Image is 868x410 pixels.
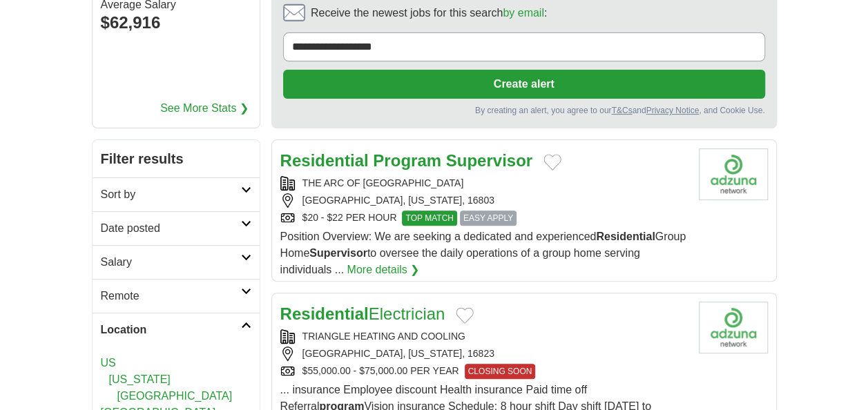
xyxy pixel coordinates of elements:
h2: Location [101,322,241,338]
a: Location [93,313,260,346]
span: CLOSING SOON [465,364,536,379]
a: by email [503,7,544,19]
div: By creating an alert, you agree to our and , and Cookie Use. [283,104,765,117]
h2: Remote [101,288,241,304]
strong: Residential [596,231,655,242]
button: Create alert [283,70,765,99]
img: Company logo [699,302,768,353]
span: Receive the newest jobs for this search : [311,5,547,21]
h2: Filter results [93,140,260,177]
a: Sort by [93,177,260,211]
strong: Residential [280,304,369,323]
div: $20 - $22 PER HOUR [280,211,688,226]
h2: Date posted [101,220,241,237]
img: Company logo [699,148,768,200]
button: Add to favorite jobs [456,307,474,324]
h2: Sort by [101,186,241,203]
span: EASY APPLY [460,211,517,226]
a: Privacy Notice [646,106,699,115]
span: TOP MATCH [402,211,456,226]
div: THE ARC OF [GEOGRAPHIC_DATA] [280,176,688,191]
strong: Supervisor [446,151,532,170]
h2: Salary [101,254,241,271]
a: T&Cs [611,106,632,115]
div: TRIANGLE HEATING AND COOLING [280,329,688,344]
div: $55,000.00 - $75,000.00 PER YEAR [280,364,688,379]
div: [GEOGRAPHIC_DATA], [US_STATE], 16803 [280,193,688,208]
strong: Program [373,151,441,170]
a: ResidentialElectrician [280,304,445,323]
span: Position Overview: We are seeking a dedicated and experienced Group Home to oversee the daily ope... [280,231,686,275]
a: Salary [93,245,260,279]
a: Date posted [93,211,260,245]
a: [GEOGRAPHIC_DATA] [117,390,233,402]
a: Residential Program Supervisor [280,151,532,170]
strong: Residential [280,151,369,170]
a: Remote [93,279,260,313]
button: Add to favorite jobs [543,154,561,170]
strong: Supervisor [309,247,367,259]
a: More details ❯ [347,262,419,278]
div: [GEOGRAPHIC_DATA], [US_STATE], 16823 [280,346,688,361]
a: US [101,357,116,369]
div: $62,916 [101,10,251,35]
a: See More Stats ❯ [160,100,249,117]
a: [US_STATE] [109,373,171,385]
